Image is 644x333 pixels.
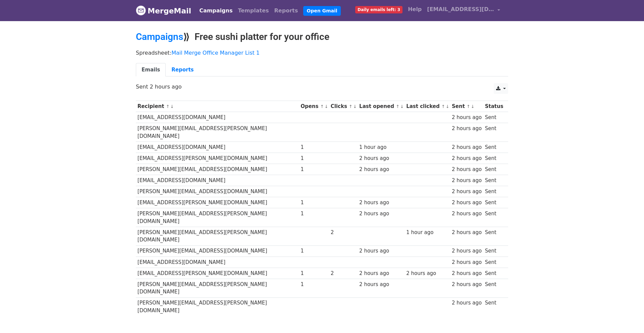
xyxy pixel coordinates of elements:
td: Sent [483,164,505,175]
div: 2 hours ago [452,259,482,266]
td: [PERSON_NAME][EMAIL_ADDRESS][PERSON_NAME][DOMAIN_NAME] [136,279,299,297]
a: ↑ [467,104,470,109]
div: 2 hours ago [452,166,482,173]
td: [EMAIL_ADDRESS][PERSON_NAME][DOMAIN_NAME] [136,153,299,164]
a: ↑ [441,104,445,109]
td: [PERSON_NAME][EMAIL_ADDRESS][PERSON_NAME][DOMAIN_NAME] [136,123,299,142]
td: [PERSON_NAME][EMAIL_ADDRESS][DOMAIN_NAME] [136,186,299,197]
div: 2 hours ago [452,144,482,151]
p: Spreadsheet: [136,49,508,56]
div: 1 [301,199,327,207]
div: 1 [301,270,327,277]
div: 1 [301,166,327,173]
td: [PERSON_NAME][EMAIL_ADDRESS][PERSON_NAME][DOMAIN_NAME] [136,297,299,316]
a: ↓ [446,104,449,109]
a: Campaigns [197,4,235,17]
td: Sent [483,257,505,268]
a: ↓ [400,104,404,109]
th: Status [483,101,505,112]
a: ↑ [166,104,170,109]
td: [PERSON_NAME][EMAIL_ADDRESS][PERSON_NAME][DOMAIN_NAME] [136,227,299,246]
div: 2 hours ago [452,114,482,121]
div: 2 hours ago [452,125,482,132]
div: 1 hour ago [406,229,448,236]
a: ↓ [353,104,357,109]
a: Open Gmail [303,6,340,16]
a: ↓ [324,104,328,109]
td: Sent [483,175,505,186]
div: 1 [301,281,327,288]
div: 2 hours ago [452,247,482,255]
div: 2 hours ago [452,177,482,184]
div: 2 hours ago [359,270,403,277]
td: Sent [483,297,505,316]
a: [EMAIL_ADDRESS][DOMAIN_NAME] [424,3,503,18]
td: [EMAIL_ADDRESS][DOMAIN_NAME] [136,112,299,123]
a: ↓ [170,104,174,109]
div: 2 hours ago [359,155,403,162]
a: Help [405,3,424,16]
td: Sent [483,142,505,153]
td: Sent [483,153,505,164]
th: Recipient [136,101,299,112]
a: Campaigns [136,31,183,42]
td: Sent [483,279,505,297]
div: 2 hours ago [406,270,448,277]
div: 1 [301,144,327,151]
a: Daily emails left: 3 [353,3,405,16]
td: Sent [483,268,505,279]
td: Sent [483,197,505,208]
td: Sent [483,112,505,123]
td: [EMAIL_ADDRESS][PERSON_NAME][DOMAIN_NAME] [136,268,299,279]
div: 2 hours ago [452,281,482,288]
th: Last clicked [405,101,450,112]
span: Daily emails left: 3 [355,6,402,13]
a: Mail Merge Office Manager List 1 [171,50,260,56]
div: 2 hours ago [452,199,482,207]
th: Sent [450,101,483,112]
a: ↑ [349,104,353,109]
div: 2 hours ago [452,210,482,218]
a: Reports [272,4,301,17]
a: ↑ [320,104,324,109]
a: Reports [166,63,199,77]
h2: ⟫ Free sushi platter for your office [136,31,508,43]
td: [PERSON_NAME][EMAIL_ADDRESS][DOMAIN_NAME] [136,164,299,175]
a: Emails [136,63,166,77]
td: Sent [483,227,505,246]
th: Opens [299,101,329,112]
div: 2 hours ago [359,281,403,288]
a: Templates [235,4,271,17]
div: 1 hour ago [359,144,403,151]
div: 2 hours ago [359,199,403,207]
div: 2 hours ago [359,166,403,173]
div: 2 [331,229,356,236]
td: [EMAIL_ADDRESS][DOMAIN_NAME] [136,142,299,153]
td: [EMAIL_ADDRESS][PERSON_NAME][DOMAIN_NAME] [136,197,299,208]
td: Sent [483,186,505,197]
th: Clicks [329,101,358,112]
th: Last opened [358,101,405,112]
div: 2 [331,270,356,277]
span: [EMAIL_ADDRESS][DOMAIN_NAME] [427,5,494,13]
div: 2 hours ago [452,155,482,162]
img: MergeMail logo [136,5,146,15]
div: 2 hours ago [452,188,482,196]
td: [EMAIL_ADDRESS][DOMAIN_NAME] [136,257,299,268]
td: Sent [483,245,505,257]
td: Sent [483,208,505,227]
div: 2 hours ago [452,229,482,236]
p: Sent 2 hours ago [136,83,508,90]
a: MergeMail [136,4,191,18]
div: 1 [301,210,327,218]
td: [EMAIL_ADDRESS][DOMAIN_NAME] [136,175,299,186]
a: ↓ [471,104,475,109]
a: ↑ [396,104,399,109]
td: [PERSON_NAME][EMAIL_ADDRESS][DOMAIN_NAME] [136,245,299,257]
div: 2 hours ago [452,299,482,307]
td: [PERSON_NAME][EMAIL_ADDRESS][PERSON_NAME][DOMAIN_NAME] [136,208,299,227]
div: 2 hours ago [452,270,482,277]
div: 1 [301,155,327,162]
div: 1 [301,247,327,255]
div: 2 hours ago [359,247,403,255]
